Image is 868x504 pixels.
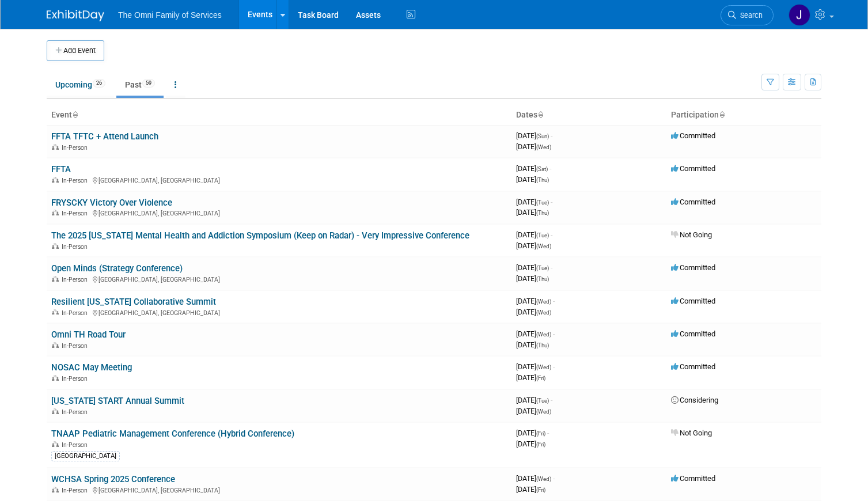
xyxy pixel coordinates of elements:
[516,429,549,437] span: [DATE]
[51,485,507,494] div: [GEOGRAPHIC_DATA], [GEOGRAPHIC_DATA]
[51,308,507,317] div: [GEOGRAPHIC_DATA], [GEOGRAPHIC_DATA]
[51,451,120,461] div: [GEOGRAPHIC_DATA]
[553,474,555,483] span: -
[536,144,551,150] span: (Wed)
[116,74,164,96] a: Past59
[671,263,715,272] span: Committed
[51,198,172,208] a: FRYSCKY Victory Over Violence
[536,210,549,216] span: (Thu)
[671,297,715,305] span: Committed
[516,263,552,272] span: [DATE]
[549,164,551,173] span: -
[551,131,552,140] span: -
[671,474,715,483] span: Committed
[536,476,551,482] span: (Wed)
[52,309,59,315] img: In-Person Event
[721,5,774,25] a: Search
[736,11,763,20] span: Search
[47,40,104,61] button: Add Event
[789,4,810,26] img: John Toomey
[536,441,545,448] span: (Fri)
[62,177,91,184] span: In-Person
[51,329,126,340] a: Omni TH Road Tour
[47,10,104,21] img: ExhibitDay
[52,144,59,150] img: In-Person Event
[51,263,183,274] a: Open Minds (Strategy Conference)
[51,131,158,142] a: FFTA TFTC + Attend Launch
[536,487,545,493] span: (Fri)
[516,439,545,448] span: [DATE]
[516,208,549,217] span: [DATE]
[516,164,551,173] span: [DATE]
[516,340,549,349] span: [DATE]
[62,408,91,416] span: In-Person
[536,199,549,206] span: (Tue)
[52,177,59,183] img: In-Person Event
[666,105,821,125] th: Participation
[551,396,552,404] span: -
[516,407,551,415] span: [DATE]
[516,175,549,184] span: [DATE]
[51,274,507,283] div: [GEOGRAPHIC_DATA], [GEOGRAPHIC_DATA]
[516,274,549,283] span: [DATE]
[52,276,59,282] img: In-Person Event
[62,375,91,382] span: In-Person
[51,429,294,439] a: TNAAP Pediatric Management Conference (Hybrid Conference)
[536,265,549,271] span: (Tue)
[142,79,155,88] span: 59
[51,208,507,217] div: [GEOGRAPHIC_DATA], [GEOGRAPHIC_DATA]
[516,396,552,404] span: [DATE]
[51,474,175,484] a: WCHSA Spring 2025 Conference
[51,362,132,373] a: NOSAC May Meeting
[516,297,555,305] span: [DATE]
[516,131,552,140] span: [DATE]
[62,487,91,494] span: In-Person
[671,362,715,371] span: Committed
[551,263,552,272] span: -
[553,329,555,338] span: -
[516,362,555,371] span: [DATE]
[93,79,105,88] span: 26
[51,297,216,307] a: Resilient [US_STATE] Collaborative Summit
[52,210,59,215] img: In-Person Event
[516,329,555,338] span: [DATE]
[551,230,552,239] span: -
[671,429,712,437] span: Not Going
[62,210,91,217] span: In-Person
[671,396,718,404] span: Considering
[671,164,715,173] span: Committed
[671,329,715,338] span: Committed
[118,10,222,20] span: The Omni Family of Services
[671,131,715,140] span: Committed
[51,164,71,175] a: FFTA
[536,133,549,139] span: (Sun)
[536,430,545,437] span: (Fri)
[52,487,59,492] img: In-Person Event
[537,110,543,119] a: Sort by Start Date
[47,74,114,96] a: Upcoming26
[62,276,91,283] span: In-Person
[671,198,715,206] span: Committed
[516,198,552,206] span: [DATE]
[62,441,91,449] span: In-Person
[536,331,551,338] span: (Wed)
[516,142,551,151] span: [DATE]
[551,198,552,206] span: -
[547,429,549,437] span: -
[62,144,91,151] span: In-Person
[72,110,78,119] a: Sort by Event Name
[553,362,555,371] span: -
[536,309,551,316] span: (Wed)
[536,276,549,282] span: (Thu)
[536,166,548,172] span: (Sat)
[52,342,59,348] img: In-Person Event
[536,177,549,183] span: (Thu)
[516,373,545,382] span: [DATE]
[52,243,59,249] img: In-Person Event
[52,408,59,414] img: In-Person Event
[553,297,555,305] span: -
[536,243,551,249] span: (Wed)
[516,241,551,250] span: [DATE]
[62,309,91,317] span: In-Person
[62,342,91,350] span: In-Person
